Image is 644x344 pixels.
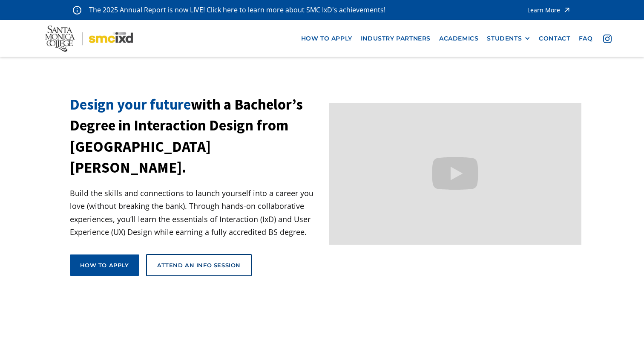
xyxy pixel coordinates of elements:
div: STUDENTS [487,35,522,42]
img: icon - instagram [603,35,612,43]
p: Build the skills and connections to launch yourself into a career you love (without breaking the ... [70,187,322,239]
h1: with a Bachelor’s Degree in Interaction Design from [GEOGRAPHIC_DATA][PERSON_NAME]. [70,94,322,178]
a: Learn More [527,4,571,16]
a: How to apply [70,254,139,276]
a: Attend an Info Session [146,254,252,276]
img: Santa Monica College - SMC IxD logo [45,26,133,51]
img: icon - information - alert [73,6,81,14]
a: contact [535,31,574,46]
iframe: Design your future with a Bachelor's Degree in Interaction Design from Santa Monica College [329,103,581,245]
div: Learn More [527,7,560,13]
div: STUDENTS [487,35,530,42]
img: icon - arrow - alert [563,4,571,16]
div: Attend an Info Session [157,261,241,269]
a: how to apply [297,31,356,46]
a: industry partners [356,31,435,46]
a: Academics [435,31,483,46]
p: The 2025 Annual Report is now LIVE! Click here to learn more about SMC IxD's achievements! [89,4,386,16]
span: Design your future [70,95,191,114]
div: How to apply [80,261,129,269]
a: faq [575,31,597,46]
